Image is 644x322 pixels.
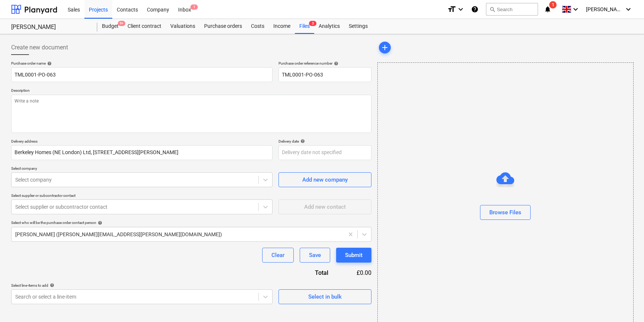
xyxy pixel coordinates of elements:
div: Purchase order name [11,61,273,66]
span: add [380,43,389,52]
div: Select who will be the purchase order contact person [11,220,371,225]
button: Search [486,3,538,16]
span: 3 [309,21,316,26]
a: Files3 [295,19,314,34]
span: help [299,139,305,143]
input: Reference number [278,67,371,82]
i: format_size [447,5,456,14]
div: Total [275,269,340,277]
p: Description [11,88,371,94]
a: Purchase orders [200,19,247,34]
div: Purchase order reference number [278,61,371,66]
span: 1 [549,1,557,9]
a: Income [269,19,295,34]
a: Costs [247,19,269,34]
span: help [96,221,102,225]
a: Budget9+ [97,19,123,34]
a: Client contract [123,19,166,34]
button: Add new company [278,172,371,187]
i: keyboard_arrow_down [456,5,465,14]
i: Knowledge base [471,5,479,14]
button: Browse Files [480,205,531,220]
div: Clear [271,250,284,260]
div: Add new company [302,175,348,185]
span: Create new document [11,43,68,52]
span: 9+ [118,21,125,26]
button: Save [300,248,330,263]
div: [PERSON_NAME] [11,23,88,31]
button: Clear [262,248,294,263]
a: Analytics [314,19,344,34]
p: Select supplier or subcontractor contact [11,193,273,199]
i: keyboard_arrow_down [624,5,633,14]
i: notifications [544,5,551,14]
span: search [489,6,495,12]
input: Delivery date not specified [278,145,371,160]
div: Select line-items to add [11,283,273,288]
span: help [332,61,338,66]
span: 1 [190,4,198,10]
div: £0.00 [340,269,371,277]
iframe: Chat Widget [607,286,644,322]
i: keyboard_arrow_down [571,5,580,14]
div: Submit [345,250,363,260]
input: Document name [11,67,273,82]
input: Delivery address [11,145,273,160]
div: Delivery date [278,139,371,144]
div: Budget [97,19,123,34]
div: Files [295,19,314,34]
button: Select in bulk [278,289,371,304]
p: Select company [11,166,273,172]
a: Valuations [166,19,200,34]
span: help [48,283,54,287]
button: Submit [336,248,371,263]
p: Delivery address [11,139,273,145]
a: Settings [344,19,372,34]
div: Browse Files [489,208,521,217]
span: help [46,61,52,66]
div: Select in bulk [308,292,342,302]
span: [PERSON_NAME] [586,6,623,12]
div: Save [309,250,321,260]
